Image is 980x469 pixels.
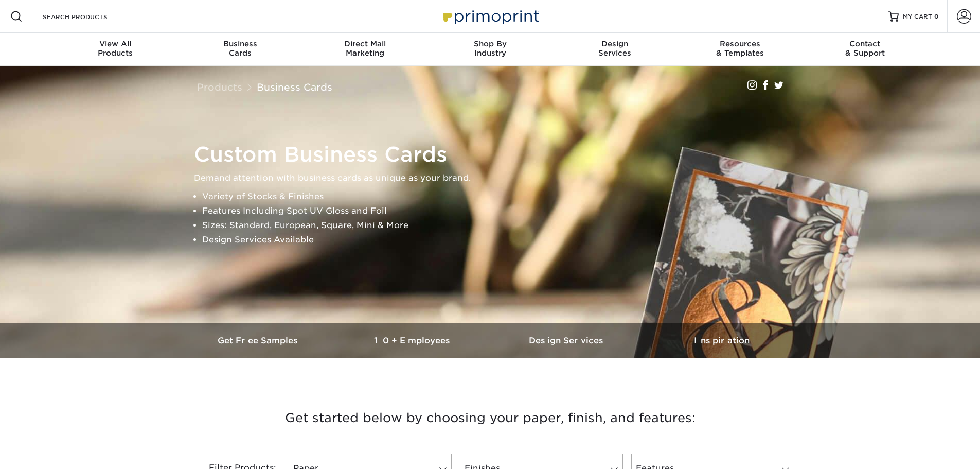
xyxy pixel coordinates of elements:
[202,218,796,233] li: Sizes: Standard, European, Square, Mini & More
[53,39,178,48] span: View All
[490,323,645,358] a: Design Services
[302,33,427,66] a: Direct MailMarketing
[427,33,553,66] a: Shop ByIndustry
[53,33,178,66] a: View AllProducts
[803,33,928,66] a: Contact& Support
[803,39,928,48] span: Contact
[678,39,803,48] span: Resources
[202,233,796,247] li: Design Services Available
[177,39,302,48] span: Business
[177,39,302,58] div: Cards
[934,13,939,20] span: 0
[302,39,427,58] div: Marketing
[553,39,678,48] span: Design
[553,33,678,66] a: DesignServices
[903,12,932,21] span: MY CART
[645,336,799,345] h3: Inspiration
[202,189,796,204] li: Variety of Stocks & Finishes
[336,336,490,345] h3: 10+ Employees
[678,39,803,58] div: & Templates
[490,336,645,345] h3: Design Services
[197,81,242,93] a: Products
[336,323,490,358] a: 10+ Employees
[194,142,796,167] h1: Custom Business Cards
[177,33,302,66] a: BusinessCards
[202,204,796,218] li: Features Including Spot UV Gloss and Foil
[427,39,553,58] div: Industry
[257,81,332,93] a: Business Cards
[189,395,791,441] h3: Get started below by choosing your paper, finish, and features:
[182,336,336,345] h3: Get Free Samples
[302,39,427,48] span: Direct Mail
[194,171,796,185] p: Demand attention with business cards as unique as your brand.
[803,39,928,58] div: & Support
[42,10,142,23] input: SEARCH PRODUCTS.....
[553,39,678,58] div: Services
[439,5,542,27] img: Primoprint
[427,39,553,48] span: Shop By
[182,323,336,358] a: Get Free Samples
[645,323,799,358] a: Inspiration
[53,39,178,58] div: Products
[678,33,803,66] a: Resources& Templates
